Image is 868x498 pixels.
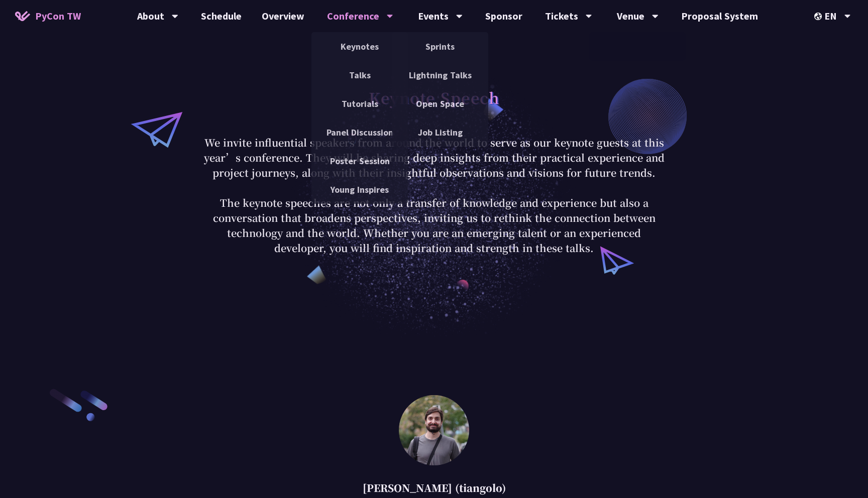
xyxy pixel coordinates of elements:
a: Job Listing [392,120,488,144]
a: Talks [311,63,408,87]
a: Poster Session [311,149,408,173]
a: PyCon TW [5,4,91,29]
a: Tutorials [311,92,408,115]
a: Open Space [392,92,488,115]
p: We invite influential speakers from around the world to serve as our keynote guests at this year’... [200,135,668,256]
img: Sebastián Ramírez (tiangolo) [399,395,469,465]
span: PyCon TW [35,9,81,24]
a: Young Inspires [311,178,408,201]
img: Home icon of PyCon TW 2025 [15,11,30,21]
img: Locale Icon [814,13,824,20]
a: Panel Discussion [311,120,408,144]
a: Keynotes [311,35,408,58]
a: Lightning Talks [392,63,488,87]
a: Sprints [392,35,488,58]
